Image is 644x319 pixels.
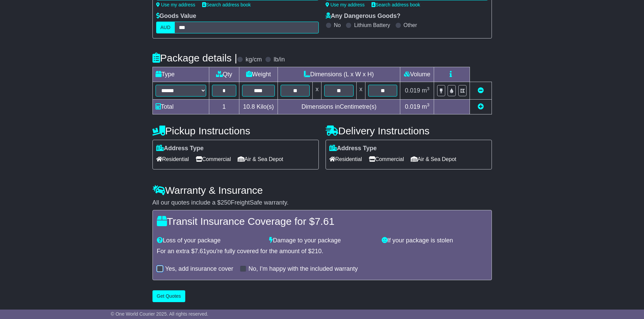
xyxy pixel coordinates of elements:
span: © One World Courier 2025. All rights reserved. [111,311,209,317]
td: Dimensions (L x W x H) [278,67,400,82]
sup: 3 [427,102,430,107]
span: m [422,87,430,94]
label: No, I'm happy with the included warranty [248,265,358,273]
a: Search address book [372,2,420,7]
h4: Package details | [152,52,237,63]
label: Yes, add insurance cover [165,265,233,273]
td: 1 [209,100,239,114]
label: Lithium Battery [354,22,390,28]
td: Dimensions in Centimetre(s) [278,100,400,114]
span: Residential [329,154,362,164]
a: Search address book [202,2,251,7]
span: 210 [311,248,321,255]
span: 0.019 [405,87,420,94]
td: Weight [239,67,278,82]
span: Air & Sea Depot [238,154,283,164]
a: Remove this item [478,87,484,94]
sup: 3 [427,86,430,91]
a: Add new item [478,103,484,110]
h4: Pickup Instructions [152,125,319,136]
label: Goods Value [156,12,196,20]
div: All our quotes include a $ FreightSafe warranty. [152,199,492,207]
td: Type [152,67,209,82]
button: Get Quotes [152,290,186,302]
label: Address Type [156,145,204,152]
div: If your package is stolen [378,237,491,244]
div: For an extra $ you're fully covered for the amount of $ . [157,248,487,255]
span: 7.61 [315,216,334,227]
label: kg/cm [245,56,262,63]
span: Commercial [369,154,404,164]
h4: Delivery Instructions [326,125,492,136]
label: Address Type [329,145,377,152]
span: Commercial [196,154,231,164]
label: Any Dangerous Goods? [326,12,401,20]
a: Use my address [156,2,195,7]
label: AUD [156,22,175,33]
td: x [356,82,365,100]
label: No [334,22,341,28]
span: Residential [156,154,189,164]
td: Qty [209,67,239,82]
div: Loss of your package [153,237,266,244]
span: m [422,103,430,110]
td: Kilo(s) [239,100,278,114]
h4: Warranty & Insurance [152,185,492,196]
div: Damage to your package [266,237,378,244]
td: Total [152,100,209,114]
td: Volume [400,67,434,82]
label: Other [404,22,417,28]
span: 10.8 [243,103,255,110]
h4: Transit Insurance Coverage for $ [157,216,487,227]
span: 7.61 [195,248,207,255]
td: x [313,82,321,100]
span: 0.019 [405,103,420,110]
span: 250 [221,199,231,206]
a: Use my address [326,2,365,7]
span: Air & Sea Depot [411,154,456,164]
label: lb/in [273,56,285,63]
